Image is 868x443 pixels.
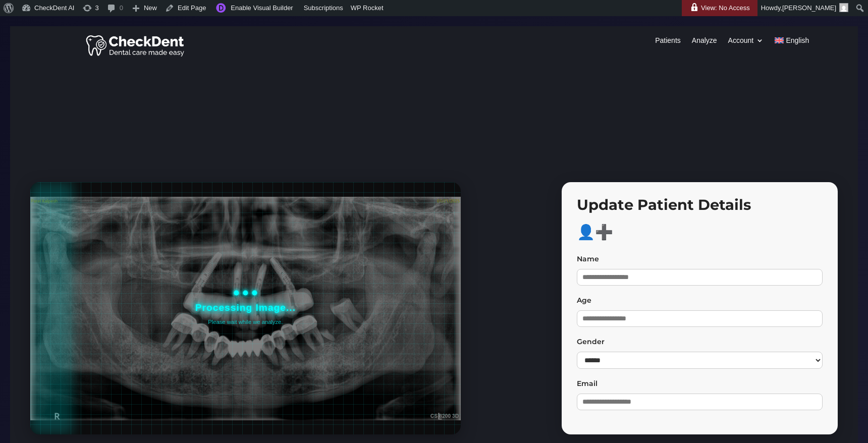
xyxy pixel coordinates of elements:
[655,37,681,48] a: Patients
[577,293,823,308] label: Age
[692,37,717,48] a: Analyze
[577,335,823,349] label: Gender
[577,376,823,391] label: Email
[775,37,809,48] a: English
[577,252,823,266] label: Name
[577,225,823,244] h3: 👤➕
[30,197,461,421] img: Z
[208,317,283,326] span: Please wait while we analyze.
[782,4,836,12] span: [PERSON_NAME]
[786,37,809,44] span: English
[195,303,296,312] span: Processing Image...
[86,33,186,58] img: Checkdent Logo
[728,37,764,48] a: Account
[577,197,823,217] h3: Update Patient Details
[839,3,848,12] img: Arnav Saha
